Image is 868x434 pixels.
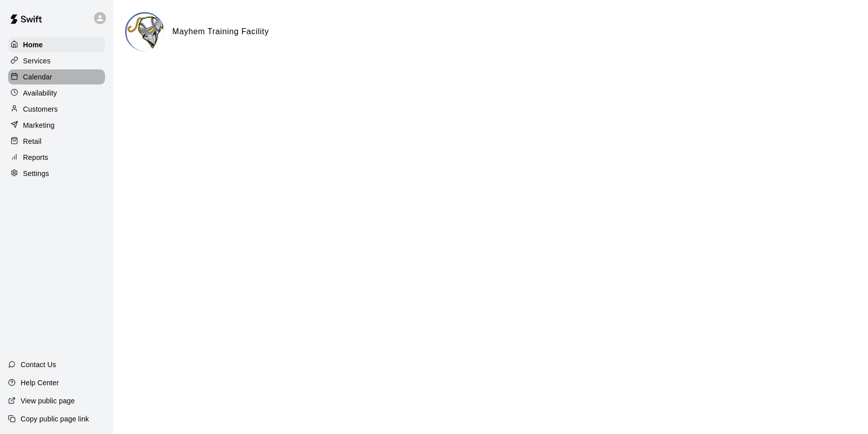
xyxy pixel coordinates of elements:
a: Availability [8,85,105,101]
a: Settings [8,166,105,181]
p: Home [23,40,43,50]
p: View public page [21,396,75,406]
p: Calendar [23,72,52,82]
p: Retail [23,136,42,146]
p: Help Center [21,378,59,388]
p: Availability [23,88,57,98]
p: Copy public page link [21,414,89,424]
p: Services [23,56,51,66]
p: Contact Us [21,360,56,370]
p: Settings [23,168,49,179]
h6: Mayhem Training Facility [172,25,269,38]
p: Customers [23,104,58,114]
a: Marketing [8,118,105,133]
a: Customers [8,102,105,117]
p: Reports [23,152,48,162]
a: Home [8,37,105,52]
img: Mayhem Training Facility logo [127,14,164,51]
a: Reports [8,150,105,165]
p: Marketing [23,120,55,130]
a: Calendar [8,69,105,84]
a: Services [8,53,105,68]
a: Retail [8,134,105,149]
